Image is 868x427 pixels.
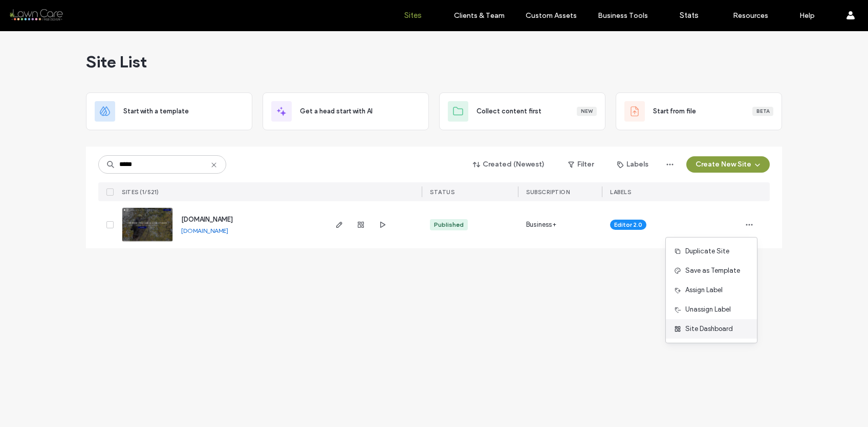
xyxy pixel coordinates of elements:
[181,227,228,234] a: [DOMAIN_NAME]
[685,285,723,295] span: Assign Label
[685,266,740,276] span: Save as Template
[464,156,554,173] button: Created (Newest)
[122,188,159,196] span: SITES (1/521)
[24,7,45,16] span: Help
[123,106,189,116] span: Start with a template
[86,52,147,72] span: Site List
[614,220,642,229] span: Editor 2.0
[686,156,770,173] button: Create New Site
[526,188,570,196] span: SUBSCRIPTION
[685,246,729,256] span: Duplicate Site
[608,156,658,173] button: Labels
[752,107,773,116] div: Beta
[680,11,699,20] label: Stats
[653,106,696,116] span: Start from file
[430,188,454,196] span: STATUS
[526,11,577,20] label: Custom Assets
[685,324,733,334] span: Site Dashboard
[799,11,815,20] label: Help
[476,106,541,116] span: Collect content first
[610,188,631,196] span: LABELS
[685,304,731,315] span: Unassign Label
[434,220,464,229] div: Published
[439,92,605,130] div: Collect content firstNew
[598,11,648,20] label: Business Tools
[454,11,505,20] label: Clients & Team
[577,107,597,116] div: New
[263,92,429,130] div: Get a head start with AI
[181,216,233,223] a: [DOMAIN_NAME]
[86,92,252,130] div: Start with a template
[526,220,556,230] span: Business+
[404,11,422,20] label: Sites
[733,11,768,20] label: Resources
[558,156,604,173] button: Filter
[300,106,373,116] span: Get a head start with AI
[616,92,782,130] div: Start from fileBeta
